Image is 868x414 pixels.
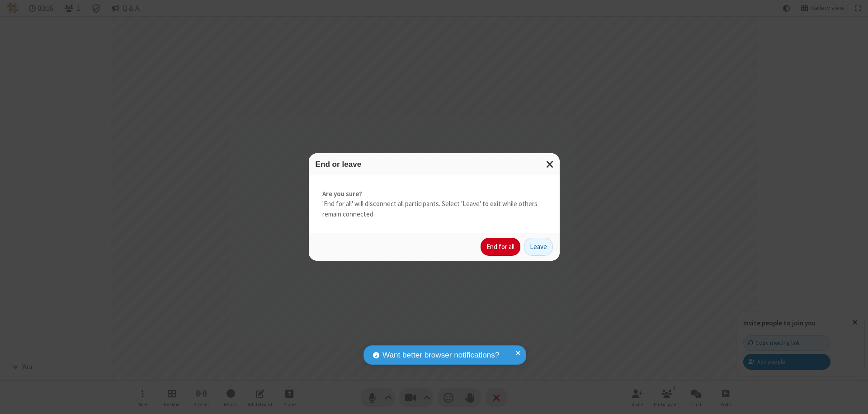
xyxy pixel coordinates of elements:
button: Leave [524,238,553,256]
button: End for all [481,238,520,256]
div: 'End for all' will disconnect all participants. Select 'Leave' to exit while others remain connec... [309,175,560,233]
h3: End or leave [316,160,553,169]
strong: Are you sure? [322,189,546,199]
button: Close modal [541,153,560,175]
span: Want better browser notifications? [382,349,499,361]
